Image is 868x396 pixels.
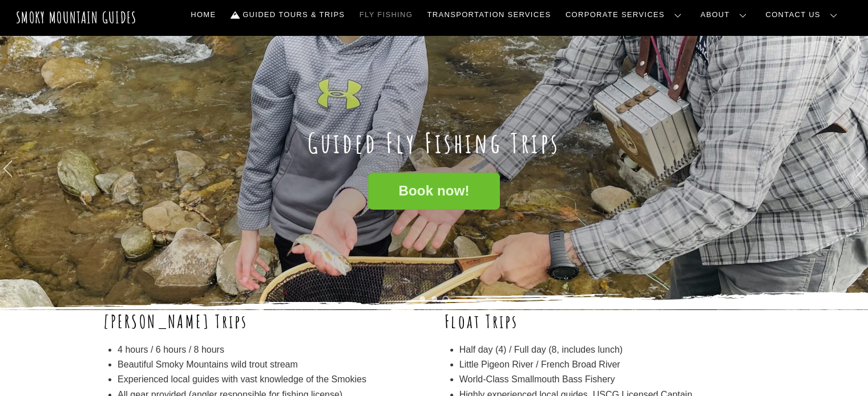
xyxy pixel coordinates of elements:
li: Little Pigeon River / French Broad River [459,357,765,372]
a: Corporate Services [561,3,691,27]
a: Book now! [368,173,499,210]
b: [PERSON_NAME] Trips [103,309,248,333]
li: 4 hours / 6 hours / 8 hours [118,342,423,357]
a: Fly Fishing [355,3,417,27]
a: Home [186,3,220,27]
h1: Guided Fly Fishing Trips [103,126,765,160]
a: Smoky Mountain Guides [16,8,137,27]
li: Half day (4) / Full day (8, includes lunch) [459,342,765,357]
span: Book now! [398,185,469,197]
a: Transportation Services [423,3,555,27]
li: Beautiful Smoky Mountains wild trout stream [118,357,423,372]
a: Guided Tours & Trips [226,3,349,27]
li: World-Class Smallmouth Bass Fishery [459,372,765,387]
a: About [696,3,756,27]
b: Float Trips [445,309,518,333]
a: Contact Us [761,3,846,27]
li: Experienced local guides with vast knowledge of the Smokies [118,372,423,387]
